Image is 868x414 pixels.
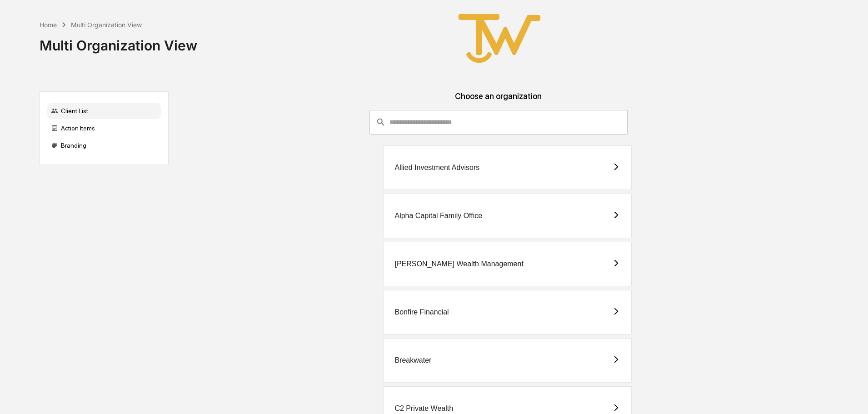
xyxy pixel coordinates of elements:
div: Choose an organization [176,91,821,110]
div: Breakwater [394,356,431,364]
div: Bonfire Financial [394,308,449,316]
div: Multi Organization View [71,21,142,29]
div: Multi Organization View [40,30,197,54]
div: Allied Investment Advisors [394,164,479,172]
div: Client List [47,103,161,119]
div: C2 Private Wealth [394,404,453,413]
div: Alpha Capital Family Office [394,212,482,220]
div: Action Items [47,120,161,136]
div: consultant-dashboard__filter-organizations-search-bar [369,110,628,135]
div: Home [40,21,57,29]
div: Branding [47,137,161,154]
img: True West [454,7,545,70]
div: [PERSON_NAME] Wealth Management [394,260,523,268]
